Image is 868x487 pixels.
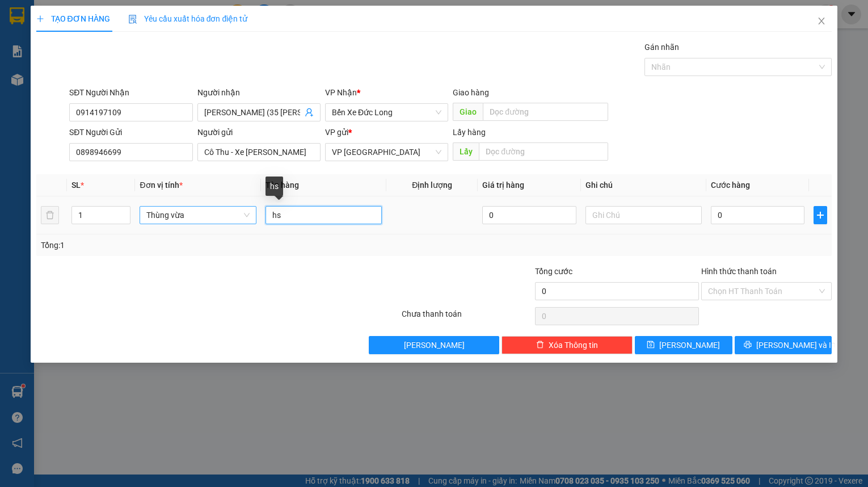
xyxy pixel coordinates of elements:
span: Lấy hàng [453,128,486,137]
button: printer[PERSON_NAME] và In [735,336,832,354]
span: VP Nhận [325,88,357,97]
span: Lấy [453,142,479,161]
div: VP gửi [325,126,448,138]
span: [PERSON_NAME] [404,339,465,351]
span: [PERSON_NAME] và In [756,339,836,351]
button: [PERSON_NAME] [369,336,499,354]
input: Dọc đường [483,103,608,121]
button: save[PERSON_NAME] [635,336,732,354]
span: Giao hàng [453,88,489,97]
input: VD: Bàn, Ghế [266,206,382,224]
span: plus [36,15,44,23]
button: Close [806,6,837,37]
span: user-add [305,108,314,117]
div: Người gửi [197,126,321,138]
label: Gán nhãn [644,43,679,52]
div: Tổng: 1 [41,239,336,251]
input: 0 [482,206,576,224]
span: delete [536,341,544,350]
span: plus [814,211,827,220]
span: Yêu cầu xuất hóa đơn điện tử [128,14,248,23]
span: Thùng vừa [146,207,249,224]
span: Đơn vị tính [140,180,182,190]
span: close [817,16,826,26]
div: SĐT Người Gửi [69,126,192,138]
th: Ghi chú [581,174,706,196]
label: Hình thức thanh toán [701,267,777,276]
span: Tổng cước [535,267,572,276]
span: VP Đà Lạt [332,144,441,161]
button: deleteXóa Thông tin [502,336,632,354]
div: SĐT Người Nhận [69,86,192,99]
span: printer [744,341,752,350]
img: icon [128,15,137,24]
input: Ghi Chú [585,206,702,224]
input: Dọc đường [479,142,608,161]
button: delete [41,206,59,224]
span: save [647,341,655,350]
button: plus [814,206,827,224]
span: Bến Xe Đức Long [332,104,441,121]
span: Giá trị hàng [482,180,524,190]
div: Người nhận [197,86,321,99]
span: Giao [453,103,483,121]
span: TẠO ĐƠN HÀNG [36,14,110,23]
span: Cước hàng [711,180,750,190]
span: Định lượng [412,180,452,190]
div: Chưa thanh toán [401,308,533,328]
span: [PERSON_NAME] [659,339,720,351]
div: hs [266,177,283,196]
span: Xóa Thông tin [549,339,598,351]
span: SL [71,180,81,190]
